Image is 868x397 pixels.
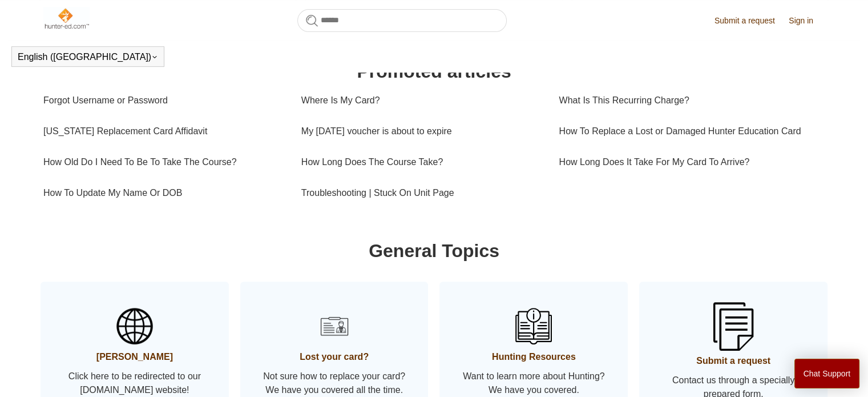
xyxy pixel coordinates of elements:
a: Troubleshooting | Stuck On Unit Page [301,178,542,208]
a: My [DATE] voucher is about to expire [301,116,542,147]
button: Chat Support [794,359,860,388]
img: Hunter-Ed Help Center home page [43,7,90,30]
span: Hunting Resources [457,350,611,364]
img: 01HZPCYSSKB2GCFG1V3YA1JVB9 [713,302,753,350]
button: English ([GEOGRAPHIC_DATA]) [18,52,158,62]
span: Click here to be redirected to our [DOMAIN_NAME] website! [58,370,212,397]
img: 01HZPCYSN9AJKKHAEXNV8VQ106 [515,308,552,344]
a: How Old Do I Need To Be To Take The Course? [43,147,284,178]
a: [US_STATE] Replacement Card Affidavit [43,116,284,147]
a: How To Update My Name Or DOB [43,178,284,208]
a: How To Replace a Lost or Damaged Hunter Education Card [559,116,817,147]
a: Forgot Username or Password [43,85,284,116]
span: [PERSON_NAME] [58,350,212,364]
img: 01HZPCYSH6ZB6VTWVB6HCD0F6B [316,308,353,344]
a: What Is This Recurring Charge? [559,85,817,116]
a: Where Is My Card? [301,85,542,116]
a: Sign in [789,15,825,27]
span: Want to learn more about Hunting? We have you covered. [457,370,611,397]
a: How Long Does It Take For My Card To Arrive? [559,147,817,178]
a: Submit a request [714,15,786,27]
input: Search [297,9,507,32]
span: Submit a request [656,354,810,368]
span: Lost your card? [257,350,411,364]
a: How Long Does The Course Take? [301,147,542,178]
img: 01HZPCYSBW5AHTQ31RY2D2VRJS [116,308,153,344]
span: Not sure how to replace your card? We have you covered all the time. [257,370,411,397]
h1: General Topics [43,237,825,264]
